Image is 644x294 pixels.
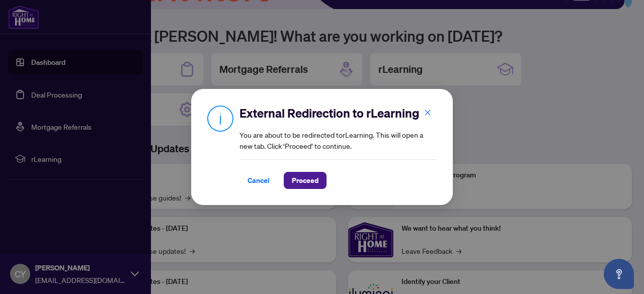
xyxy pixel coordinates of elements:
span: close [424,109,431,116]
span: Proceed [292,172,318,188]
div: You are about to be redirected to rLearning . This will open a new tab. Click ‘Proceed’ to continue. [239,105,437,189]
button: Proceed [284,172,327,189]
img: Info Icon [207,105,233,132]
h2: External Redirection to rLearning [239,105,437,121]
button: Open asap [604,259,634,289]
button: Cancel [239,172,278,189]
span: Cancel [248,172,270,188]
